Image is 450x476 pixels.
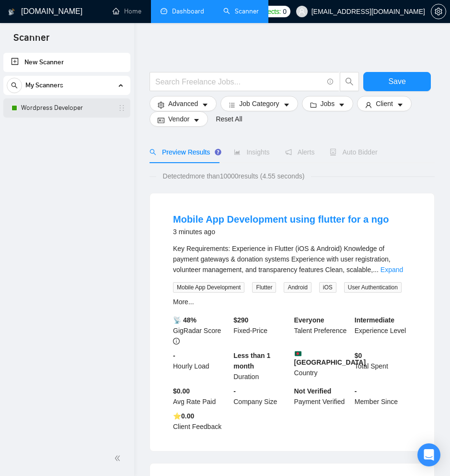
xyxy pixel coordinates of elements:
button: barsJob Categorycaret-down [220,96,298,111]
div: v 4.0.25 [27,15,47,23]
span: area-chart [234,149,241,155]
span: user [299,8,305,15]
div: Fixed-Price [231,315,292,346]
div: 3 minutes ago [173,226,389,238]
span: Detected more than 10000 results (4.55 seconds) [156,171,312,181]
span: idcard [158,117,164,124]
span: Insights [234,148,269,156]
input: Search Freelance Jobs... [155,76,323,88]
div: Payment Verified [292,386,353,407]
span: Mobile App Development [173,282,244,293]
div: Total Spent [353,350,413,382]
span: Key Requirements: Experience in Flutter (iOS & Android) Knowledge of payment gateways & donation ... [173,245,391,274]
b: $0.00 [173,387,190,395]
span: Alerts [285,148,315,156]
img: 🇧🇩 [295,350,301,357]
b: [GEOGRAPHIC_DATA] [294,350,366,366]
img: logo [8,4,15,20]
span: search [150,149,156,155]
span: Client [376,98,393,109]
div: Domain: [DOMAIN_NAME] [25,25,105,33]
button: Save [363,72,431,91]
a: searchScanner [223,7,259,15]
b: Less than 1 month [233,352,270,370]
span: search [340,77,358,86]
span: caret-down [338,101,345,108]
b: 📡 48% [173,316,196,324]
a: setting [431,8,446,15]
li: My Scanners [3,76,130,118]
a: Wordpress Developer [21,98,112,118]
div: Client Feedback [171,411,231,432]
button: idcardVendorcaret-down [150,111,208,127]
a: dashboardDashboard [161,7,204,15]
div: Keywords by Traffic [106,57,162,63]
div: Member Since [353,386,413,407]
span: Vendor [168,114,189,124]
a: New Scanner [11,53,123,72]
span: folder [310,101,317,108]
b: Intermediate [355,316,394,324]
a: Expand [381,266,403,274]
span: Scanner [6,31,57,51]
span: caret-down [193,117,200,124]
b: - [355,387,357,395]
img: tab_domain_overview_orange.svg [26,56,34,63]
span: Android [284,282,311,293]
span: search [7,82,22,89]
img: logo_orange.svg [15,15,23,23]
li: New Scanner [3,53,130,72]
b: $ 0 [355,352,362,359]
b: ⭐️ 0.00 [173,412,194,420]
span: Preview Results [150,148,219,156]
div: Duration [231,350,292,382]
button: folderJobscaret-down [302,96,354,111]
div: Country [292,350,353,382]
span: setting [158,101,164,108]
span: caret-down [397,101,404,108]
span: 0 [283,6,287,17]
span: caret-down [283,101,290,108]
span: My Scanners [25,76,63,95]
div: Open Intercom Messenger [417,443,440,466]
img: website_grey.svg [15,25,23,33]
span: ... [373,266,379,274]
button: setting [431,4,446,19]
span: info-circle [173,338,180,345]
span: Save [388,75,405,87]
span: notification [285,149,292,155]
span: caret-down [202,101,208,108]
div: Key Requirements: Experience in Flutter (iOS & Android) Knowledge of payment gateways & donation ... [173,243,411,275]
button: settingAdvancedcaret-down [150,96,217,111]
button: search [7,78,22,93]
span: holder [118,104,126,112]
a: Mobile App Development using flutter for a ngo [173,214,389,225]
span: info-circle [327,79,334,85]
span: bars [229,101,235,108]
div: Domain Overview [36,57,86,63]
div: GigRadar Score [171,315,231,346]
div: Tooltip anchor [214,148,222,156]
div: Avg Rate Paid [171,386,231,407]
span: Advanced [168,98,198,109]
a: Reset All [216,114,242,124]
b: Not Verified [294,387,332,395]
b: $ 290 [233,316,248,324]
span: robot [330,149,336,155]
span: Auto Bidder [330,148,377,156]
button: search [340,72,359,91]
div: Talent Preference [292,315,353,346]
span: setting [431,8,446,15]
span: User Authentication [344,282,402,293]
img: tab_keywords_by_traffic_grey.svg [95,56,103,63]
b: - [233,387,236,395]
span: iOS [319,282,336,293]
span: Flutter [252,282,276,293]
b: Everyone [294,316,324,324]
a: homeHome [113,7,141,15]
button: userClientcaret-down [357,96,412,111]
div: Hourly Load [171,350,231,382]
div: Experience Level [353,315,413,346]
span: double-left [114,453,124,463]
span: Job Category [239,98,279,109]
